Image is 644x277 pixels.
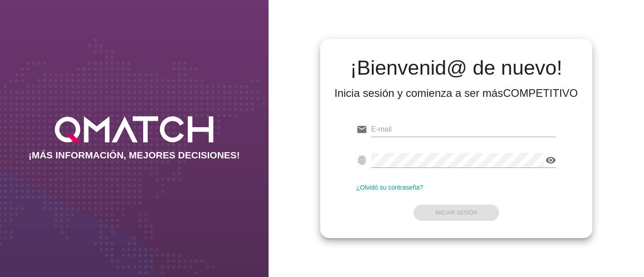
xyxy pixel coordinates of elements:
a: ¿Olvidó su contraseña? [356,184,423,191]
i: fingerprint [356,155,367,166]
h2: ¡MÁS INFORMACIÓN, MEJORES DECISIONES! [29,150,240,161]
strong: COMPETITIVO [503,87,578,99]
i: visibility [545,155,556,166]
h2: ¡Bienvenid@ de nuevo! [335,57,578,79]
input: E-mail [371,122,557,137]
i: email [356,124,367,135]
div: Inicia sesión y comienza a ser más [335,86,578,100]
